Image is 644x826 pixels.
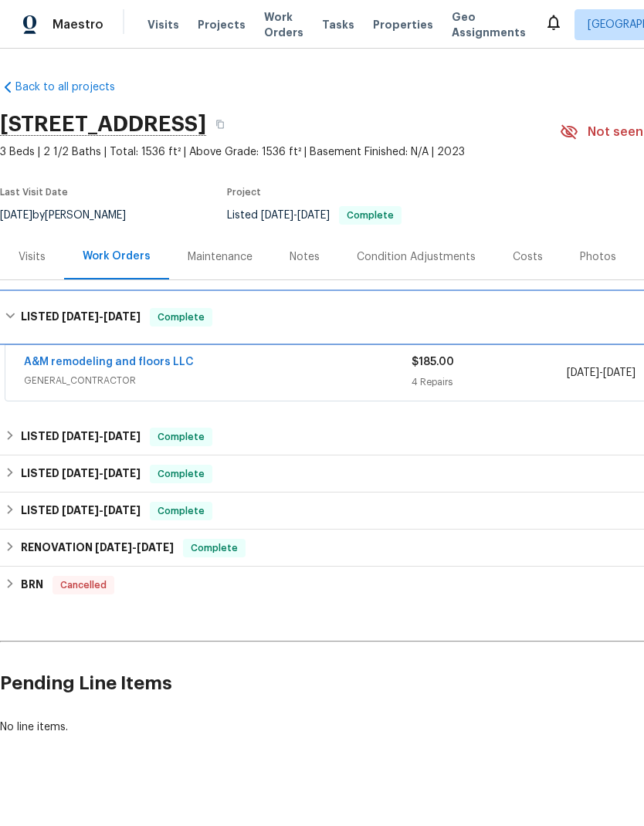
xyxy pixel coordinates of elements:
span: [DATE] [603,367,636,378]
span: - [95,542,174,553]
div: Condition Adjustments [357,249,476,265]
span: Project [227,188,261,197]
span: [DATE] [62,505,99,516]
span: - [62,505,141,516]
span: Properties [373,17,433,32]
span: [DATE] [62,431,99,442]
h6: LISTED [21,502,141,520]
span: - [261,210,330,221]
h6: LISTED [21,465,141,483]
span: [DATE] [261,210,293,221]
span: [DATE] [103,431,141,442]
span: [DATE] [103,468,141,479]
span: Complete [151,429,211,445]
span: Maestro [53,17,103,32]
span: Complete [151,503,211,519]
span: Projects [198,17,246,32]
span: - [567,365,636,381]
span: Complete [185,540,244,556]
span: - [62,468,141,479]
span: - [62,431,141,442]
span: [DATE] [95,542,132,553]
span: Work Orders [264,9,303,40]
div: Work Orders [83,249,151,264]
div: Visits [19,249,46,265]
span: [DATE] [297,210,330,221]
span: Complete [151,466,211,482]
h6: LISTED [21,428,141,446]
span: [DATE] [137,542,174,553]
span: Geo Assignments [452,9,526,40]
div: Photos [580,249,616,265]
span: [DATE] [567,367,599,378]
div: Maintenance [188,249,253,265]
span: [DATE] [62,468,99,479]
h6: BRN [21,576,43,594]
span: Visits [147,17,179,32]
span: Complete [151,310,211,325]
span: Complete [341,211,400,220]
span: Listed [227,210,402,221]
span: Tasks [322,19,354,30]
span: GENERAL_CONTRACTOR [24,373,412,388]
a: A&M remodeling and floors LLC [24,357,194,367]
span: $185.00 [412,357,454,367]
span: [DATE] [103,311,141,322]
span: Cancelled [54,577,113,593]
span: [DATE] [62,311,99,322]
button: Copy Address [206,110,234,138]
span: [DATE] [103,505,141,516]
span: - [62,311,141,322]
h6: RENOVATION [21,539,174,557]
div: Notes [290,249,320,265]
h6: LISTED [21,308,141,327]
div: 4 Repairs [412,374,567,390]
div: Costs [513,249,543,265]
